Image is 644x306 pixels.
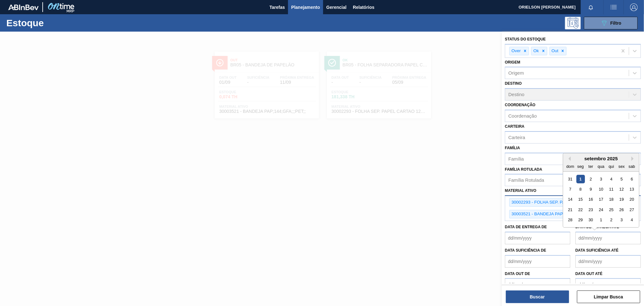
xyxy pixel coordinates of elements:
[610,3,617,11] img: userActions
[586,216,595,224] div: Choose terça-feira, 30 de setembro de 2025
[630,3,638,11] img: Logout
[566,216,574,224] div: Choose domingo, 28 de setembro de 2025
[566,185,574,193] div: Choose domingo, 7 de setembro de 2025
[576,216,585,224] div: Choose segunda-feira, 29 de setembro de 2025
[8,4,39,10] img: TNhmsLtSVTkK8tSr43FrP2fwEKptu5GPRR3wAAAABJRU5ErkJggg==
[586,205,595,214] div: Choose terça-feira, 23 de setembro de 2025
[505,232,570,244] input: dd/mm/yyyy
[505,81,522,86] label: Destino
[565,17,581,29] div: Pogramando: nenhum usuário selecionado
[617,185,626,193] div: Choose sexta-feira, 12 de setembro de 2025
[508,135,525,140] div: Carteira
[505,188,537,193] label: Material ativo
[586,185,595,193] div: Choose terça-feira, 9 de setembro de 2025
[505,103,536,107] label: Coordenação
[505,60,520,64] label: Origem
[628,195,636,204] div: Choose sábado, 20 de setembro de 2025
[531,47,540,55] div: Ok
[505,146,520,150] label: Família
[628,162,636,170] div: sab
[586,162,595,170] div: ter
[628,216,636,224] div: Choose sábado, 4 de outubro de 2025
[586,174,595,183] div: Choose terça-feira, 2 de setembro de 2025
[576,195,585,204] div: Choose segunda-feira, 15 de setembro de 2025
[628,185,636,193] div: Choose sábado, 13 de setembro de 2025
[505,37,546,41] label: Status do Estoque
[505,278,570,291] input: dd/mm/yyyy
[581,3,601,12] button: Notificações
[576,174,585,183] div: Choose segunda-feira, 1 de setembro de 2025
[584,17,638,29] button: Filtro
[566,174,574,183] div: Choose domingo, 31 de agosto de 2025
[508,70,524,76] div: Origem
[505,255,570,268] input: dd/mm/yyyy
[597,205,605,214] div: Choose quarta-feira, 24 de setembro de 2025
[566,162,574,170] div: dom
[575,278,641,291] input: dd/mm/yyyy
[617,216,626,224] div: Choose sexta-feira, 3 de outubro de 2025
[607,216,616,224] div: Choose quinta-feira, 2 de outubro de 2025
[586,195,595,204] div: Choose terça-feira, 16 de setembro de 2025
[597,195,605,204] div: Choose quarta-feira, 17 de setembro de 2025
[576,205,585,214] div: Choose segunda-feira, 22 de setembro de 2025
[505,167,542,172] label: Família Rotulada
[575,232,641,244] input: dd/mm/yyyy
[269,3,285,11] span: Tarefas
[597,162,605,170] div: qua
[617,195,626,204] div: Choose sexta-feira, 19 de setembro de 2025
[575,272,603,276] label: Data out até
[510,199,607,206] div: 30002293 - FOLHA SEP. PAPEL CARTAO 1200x1000M 350g
[597,216,605,224] div: Choose quarta-feira, 1 de outubro de 2025
[291,3,320,11] span: Planejamento
[617,162,626,170] div: sex
[607,174,616,183] div: Choose quinta-feira, 4 de setembro de 2025
[576,162,585,170] div: seg
[628,174,636,183] div: Choose sábado, 6 de setembro de 2025
[505,272,530,276] label: Data out de
[353,3,374,11] span: Relatórios
[607,205,616,214] div: Choose quinta-feira, 25 de setembro de 2025
[326,3,347,11] span: Gerencial
[631,156,636,161] button: Next Month
[510,47,522,55] div: Over
[563,156,639,161] div: setembro 2025
[505,248,546,253] label: Data suficiência de
[576,185,585,193] div: Choose segunda-feira, 8 de setembro de 2025
[610,21,622,26] span: Filtro
[6,19,102,27] h1: Estoque
[566,205,574,214] div: Choose domingo, 21 de setembro de 2025
[550,47,560,55] div: Out
[597,174,605,183] div: Choose quarta-feira, 3 de setembro de 2025
[508,156,524,162] div: Família
[575,255,641,268] input: dd/mm/yyyy
[607,195,616,204] div: Choose quinta-feira, 18 de setembro de 2025
[617,205,626,214] div: Choose sexta-feira, 26 de setembro de 2025
[565,174,637,225] div: month 2025-09
[505,124,524,129] label: Carteira
[607,162,616,170] div: qui
[597,185,605,193] div: Choose quarta-feira, 10 de setembro de 2025
[607,185,616,193] div: Choose quinta-feira, 11 de setembro de 2025
[566,195,574,204] div: Choose domingo, 14 de setembro de 2025
[575,248,619,253] label: Data suficiência até
[508,178,544,183] div: Família Rotulada
[628,205,636,214] div: Choose sábado, 27 de setembro de 2025
[566,156,571,161] button: Previous Month
[508,113,537,119] div: Coordenação
[617,174,626,183] div: Choose sexta-feira, 5 de setembro de 2025
[505,225,547,229] label: Data de Entrega de
[510,210,596,218] div: 30003521 - BANDEJA PAP;144;GFA;;;PET;;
